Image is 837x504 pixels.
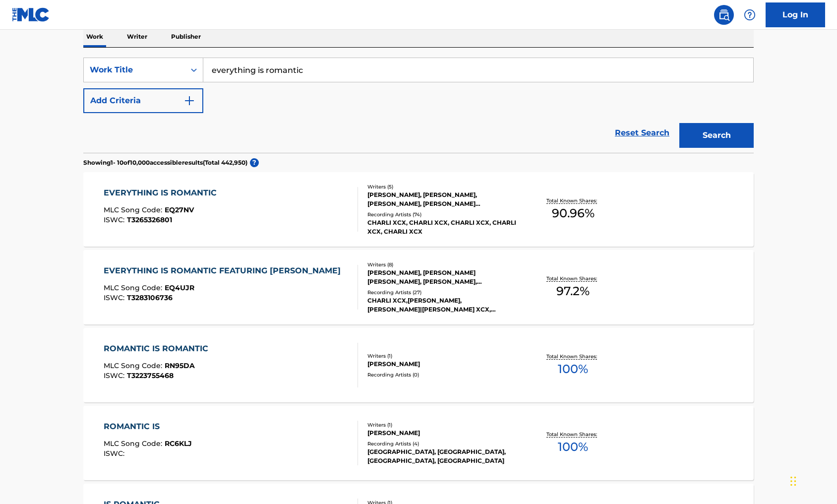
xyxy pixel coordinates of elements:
div: Writers ( 1 ) [367,352,517,360]
div: [PERSON_NAME], [PERSON_NAME] [PERSON_NAME], [PERSON_NAME], [PERSON_NAME]-REIXA [PERSON_NAME] [PER... [367,268,517,286]
p: Total Known Shares: [546,431,599,438]
div: EVERYTHING IS ROMANTIC FEATURING [PERSON_NAME] [104,265,346,277]
div: [PERSON_NAME] [367,360,517,369]
div: Work Title [90,64,179,76]
div: Writers ( 1 ) [367,421,517,429]
span: ISWC : [104,449,127,458]
span: MLC Song Code : [104,361,165,370]
span: RN95DA [165,361,195,370]
button: Search [679,123,754,148]
div: Recording Artists ( 27 ) [367,289,517,296]
p: Publisher [168,26,204,47]
a: Reset Search [610,122,674,144]
div: [PERSON_NAME], [PERSON_NAME], [PERSON_NAME], [PERSON_NAME] [PERSON_NAME] [PERSON_NAME] [367,190,517,208]
div: Help [740,5,760,25]
span: RC6KLJ [165,439,192,448]
div: [GEOGRAPHIC_DATA], [GEOGRAPHIC_DATA], [GEOGRAPHIC_DATA], [GEOGRAPHIC_DATA] [367,447,517,465]
iframe: Chat Widget [787,456,837,504]
a: EVERYTHING IS ROMANTICMLC Song Code:EQ27NVISWC:T3265326801Writers (5)[PERSON_NAME], [PERSON_NAME]... [83,172,754,247]
a: Log In [766,2,825,27]
span: ISWC : [104,371,127,380]
span: T3265326801 [127,215,172,224]
div: Recording Artists ( 4 ) [367,440,517,447]
span: 97.2 % [556,282,590,300]
span: EQ27NV [165,205,194,214]
span: MLC Song Code : [104,205,165,214]
a: ROMANTIC IS ROMANTICMLC Song Code:RN95DAISWC:T3223755468Writers (1)[PERSON_NAME]Recording Artists... [83,328,754,402]
p: Writer [124,26,150,47]
div: EVERYTHING IS ROMANTIC [104,187,222,199]
p: Total Known Shares: [546,197,599,204]
img: 9d2ae6d4665cec9f34b9.svg [183,95,195,107]
div: Drag [790,466,796,496]
div: CHARLI XCX,[PERSON_NAME], [PERSON_NAME]|[PERSON_NAME] XCX, [PERSON_NAME] XCX,[PERSON_NAME], [PERS... [367,296,517,314]
span: ? [250,158,259,167]
img: MLC Logo [12,7,50,22]
span: T3223755468 [127,371,174,380]
p: Total Known Shares: [546,275,599,282]
span: ISWC : [104,215,127,224]
span: T3283106736 [127,293,173,302]
span: 90.96 % [552,204,595,222]
span: ISWC : [104,293,127,302]
div: Recording Artists ( 74 ) [367,211,517,218]
a: EVERYTHING IS ROMANTIC FEATURING [PERSON_NAME]MLC Song Code:EQ4UJRISWC:T3283106736Writers (8)[PER... [83,250,754,324]
div: ROMANTIC IS ROMANTIC [104,343,213,355]
div: [PERSON_NAME] [367,429,517,438]
span: MLC Song Code : [104,439,165,448]
span: 100 % [558,360,588,378]
p: Total Known Shares: [546,353,599,360]
p: Work [83,26,106,47]
img: search [718,9,730,21]
span: 100 % [558,438,588,456]
button: Add Criteria [83,88,203,113]
p: Showing 1 - 10 of 10,000 accessible results (Total 442,950 ) [83,158,247,167]
img: help [744,9,756,21]
div: ROMANTIC IS [104,421,192,433]
span: MLC Song Code : [104,283,165,292]
div: Recording Artists ( 0 ) [367,371,517,378]
a: ROMANTIC ISMLC Song Code:RC6KLJISWC:Writers (1)[PERSON_NAME]Recording Artists (4)[GEOGRAPHIC_DATA... [83,406,754,480]
div: Writers ( 8 ) [367,261,517,268]
div: Writers ( 5 ) [367,183,517,190]
a: Public Search [714,5,734,25]
form: Search Form [83,58,754,153]
div: CHARLI XCX, CHARLI XCX, CHARLI XCX, CHARLI XCX, CHARLI XCX [367,218,517,236]
span: EQ4UJR [165,283,194,292]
